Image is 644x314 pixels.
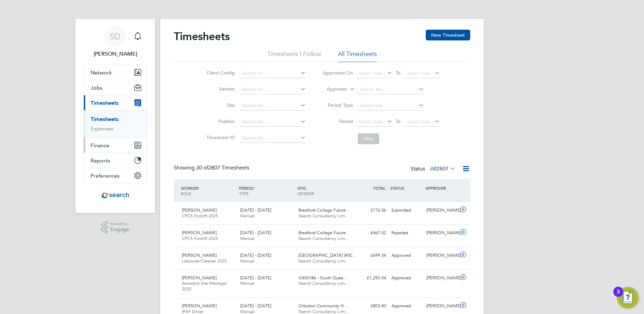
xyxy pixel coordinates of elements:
[240,280,255,286] span: Manual
[296,182,354,199] div: SITE
[237,182,296,199] div: PERIOD
[338,50,377,62] li: All Timesheets
[240,235,255,241] span: Manual
[204,134,235,140] label: Timesheet ID
[84,50,147,58] span: Stephen Dowie
[198,185,199,191] span: /
[84,80,147,95] button: Jobs
[84,110,147,137] div: Timesheets
[389,205,424,216] div: Submitted
[317,86,347,93] label: Approver
[437,165,449,172] span: 2807
[182,213,218,219] span: CPCS Forklift 2025
[240,230,271,235] span: [DATE] - [DATE]
[182,280,227,292] span: Assistant Site Manager 2025
[182,252,217,258] span: [PERSON_NAME]
[204,118,235,124] label: Position
[181,191,191,196] span: ROLE
[182,258,227,264] span: Labourer/Cleaner 2025
[424,301,459,312] div: [PERSON_NAME]
[239,133,306,143] input: Search for...
[101,221,130,234] a: Powered byEngage
[84,138,147,153] button: Finance
[267,50,321,62] li: Timesheets I Follow
[179,182,237,199] div: WORKER
[358,101,424,111] input: Select one
[240,213,255,219] span: Manual
[91,85,102,91] span: Jobs
[354,227,389,239] div: £467.02
[84,153,147,168] button: Reports
[182,207,217,213] span: [PERSON_NAME]
[101,190,129,201] img: searchconsultancy-logo-retina.png
[239,191,249,196] span: TYPE
[358,133,379,144] button: Filter
[424,227,459,239] div: [PERSON_NAME]
[298,235,350,241] span: Search Consultancy Limi…
[297,191,314,196] span: VENDOR
[174,164,251,171] div: Showing
[358,85,424,94] input: Search for...
[84,95,147,110] button: Timesheets
[196,164,249,171] span: 2807 Timesheets
[239,69,306,78] input: Search for...
[240,252,271,258] span: [DATE] - [DATE]
[91,69,112,76] span: Network
[389,301,424,312] div: Approved
[196,164,208,171] span: 30 of
[424,205,459,216] div: [PERSON_NAME]
[91,116,119,122] a: Timesheets
[298,258,350,264] span: Search Consultancy Limi…
[91,142,109,149] span: Finance
[254,185,255,191] span: /
[617,287,639,309] button: Open Resource Center, 3 new notifications
[110,227,129,232] span: Engage
[424,182,459,194] div: APPROVER
[354,273,389,284] div: £1,250.04
[182,275,217,281] span: [PERSON_NAME]
[110,32,121,41] span: SD
[389,250,424,261] div: Approved
[373,185,385,191] span: TOTAL
[84,65,147,80] button: Network
[617,292,620,301] div: 3
[359,70,383,76] span: Select date
[323,118,353,124] label: Period
[389,273,424,284] div: Approved
[394,117,402,126] span: To
[389,182,424,194] div: STATUS
[204,102,235,108] label: Site
[91,100,119,106] span: Timesheets
[298,213,350,219] span: Search Consultancy Limi…
[239,117,306,127] input: Search for...
[240,275,271,281] span: [DATE] - [DATE]
[411,164,457,174] div: Status
[182,235,218,241] span: CPCS Forklift 2025
[424,250,459,261] div: [PERSON_NAME]
[240,207,271,213] span: [DATE] - [DATE]
[298,280,350,286] span: Search Consultancy Limi…
[174,30,230,43] h2: Timesheets
[394,68,402,77] span: To
[359,119,383,125] span: Select date
[91,172,120,179] span: Preferences
[354,250,389,261] div: £699.34
[426,30,470,40] button: New Timesheet
[91,157,110,164] span: Reports
[298,275,348,281] span: G400186 - South Quee…
[239,101,306,111] input: Search for...
[204,86,235,92] label: Vendor
[323,102,353,108] label: Period Type
[110,221,129,227] span: Powered by
[298,230,350,235] span: Bradford College Future…
[424,273,459,284] div: [PERSON_NAME]
[182,230,217,235] span: [PERSON_NAME]
[75,19,155,213] nav: Main navigation
[239,85,306,94] input: Search for...
[305,185,307,191] span: /
[389,227,424,239] div: Rejected
[84,190,147,201] a: Go to home page
[240,303,271,309] span: [DATE] - [DATE]
[354,301,389,312] div: £803.40
[240,258,255,264] span: Manual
